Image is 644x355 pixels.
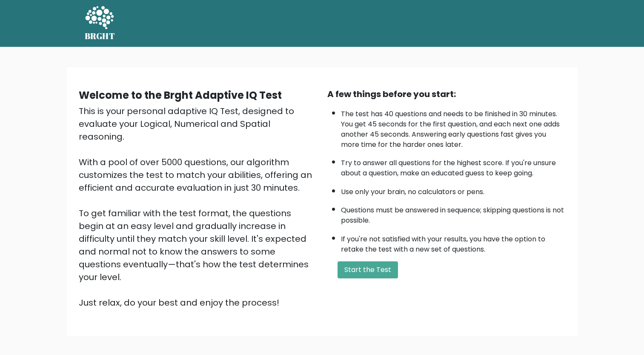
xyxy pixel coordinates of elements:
li: Try to answer all questions for the highest score. If you're unsure about a question, make an edu... [341,154,566,178]
li: Questions must be answered in sequence; skipping questions is not possible. [341,201,566,226]
li: If you're not satisfied with your results, you have the option to retake the test with a new set ... [341,230,566,255]
a: BRGHT [85,3,115,43]
li: The test has 40 questions and needs to be finished in 30 minutes. You get 45 seconds for the firs... [341,105,566,150]
div: This is your personal adaptive IQ Test, designed to evaluate your Logical, Numerical and Spatial ... [79,105,317,309]
button: Start the Test [338,261,398,278]
li: Use only your brain, no calculators or pens. [341,183,566,197]
div: A few things before you start: [327,88,566,100]
h5: BRGHT [85,31,115,41]
b: Welcome to the Brght Adaptive IQ Test [79,88,282,102]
